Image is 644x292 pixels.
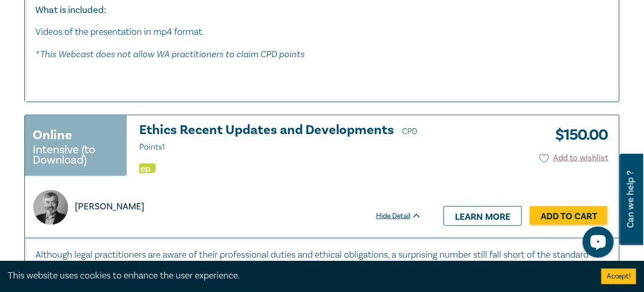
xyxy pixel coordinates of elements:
[35,48,304,59] em: * This Webcast does not allow WA practitioners to claim CPD points
[35,249,609,276] p: Although legal practitioners are aware of their professional duties and ethical obligations, a su...
[530,206,608,226] a: Add to Cart
[626,160,636,239] span: Can we help ?
[139,123,422,154] h3: Ethics Recent Updates and Developments
[75,200,144,214] p: [PERSON_NAME]
[601,269,636,284] button: Accept cookies
[33,190,68,225] img: https://s3.ap-southeast-2.amazonaws.com/lc-presenter-images/David%20Bailey.jpg
[444,206,522,226] a: Learn more
[35,25,609,39] p: Videos of the presentation in mp4 format.
[547,123,608,147] h3: $ 150.00
[540,152,609,164] button: Add to wishlist
[139,123,422,154] a: Ethics Recent Updates and Developments CPD Points1
[8,269,586,283] div: This website uses cookies to enhance the user experience.
[376,211,433,221] div: Hide Detail
[33,126,72,144] h3: Online
[139,164,156,174] img: Ethics & Professional Responsibility
[35,4,106,16] strong: What is included:
[574,222,618,266] iframe: LiveChat chat widget
[33,144,119,165] small: Intensive (to Download)
[139,126,418,152] span: CPD Points 1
